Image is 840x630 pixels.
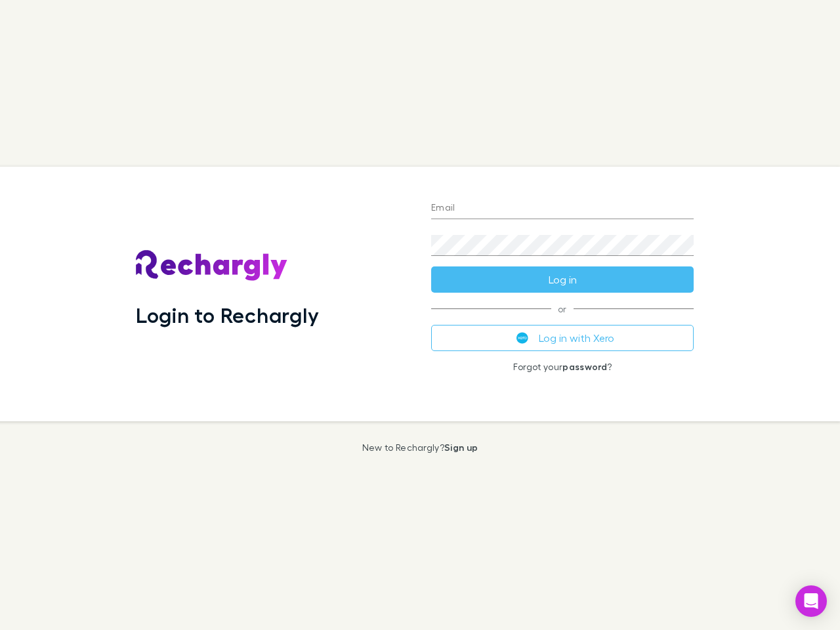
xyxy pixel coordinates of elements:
button: Log in with Xero [431,325,694,351]
h1: Login to Rechargly [136,303,319,327]
a: Sign up [444,442,478,453]
span: or [431,308,694,309]
button: Log in [431,266,694,293]
a: password [562,361,607,372]
img: Rechargly's Logo [136,250,288,282]
img: Xero's logo [516,332,528,344]
p: Forgot your ? [431,362,694,372]
p: New to Rechargly? [362,442,478,453]
div: Open Intercom Messenger [795,585,827,617]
